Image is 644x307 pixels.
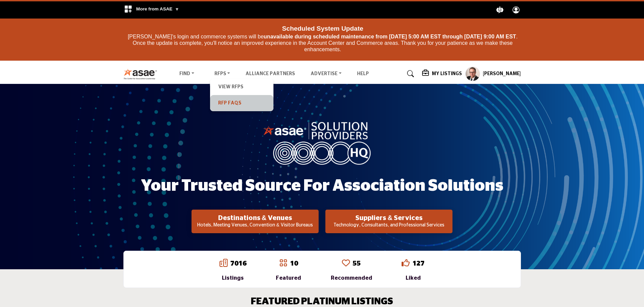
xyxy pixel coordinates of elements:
p: Technology, Consultants, and Professional Services [327,222,450,229]
h2: Destinations & Venues [194,214,317,222]
div: Scheduled System Update [125,22,520,33]
button: Destinations & Venues Hotels, Meeting Venues, Convention & Visitor Bureaus [192,210,319,233]
a: Advertise [306,69,346,79]
a: 7016 [230,260,246,267]
a: Alliance Partners [245,71,295,76]
a: Go to Recommended [342,259,350,268]
i: Go to Liked [402,259,410,267]
a: 127 [412,260,425,267]
p: Hotels, Meeting Venues, Convention & Visitor Bureaus [194,222,317,229]
h2: Suppliers & Services [327,214,450,222]
a: 55 [353,260,361,267]
img: image [263,120,381,165]
p: [PERSON_NAME]'s login and commerce systems will be . Once the update is complete, you'll notice a... [125,33,520,53]
div: Liked [402,274,425,282]
a: RFP FAQs [213,98,270,108]
div: Recommended [331,274,372,282]
h5: My Listings [432,71,462,77]
h5: [PERSON_NAME] [483,71,521,78]
div: Listings [219,274,246,282]
img: Site Logo [123,68,161,80]
h1: Your Trusted Source for Association Solutions [141,176,503,196]
div: Featured [276,274,301,282]
a: Go to Featured [279,259,287,268]
a: Find [175,69,199,79]
button: Show hide supplier dropdown [465,66,480,81]
span: More from ASAE [136,6,179,11]
div: My Listings [422,70,462,78]
button: Suppliers & Services Technology, Consultants, and Professional Services [325,210,452,233]
a: Search [401,68,418,79]
strong: unavailable during scheduled maintenance from [DATE] 5:00 AM EST through [DATE] 9:00 AM EST [264,34,516,39]
div: More from ASAE [120,1,183,19]
a: 10 [290,260,298,267]
a: Help [357,71,369,76]
a: View RFPs [213,82,270,92]
a: RFPs [210,69,235,79]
